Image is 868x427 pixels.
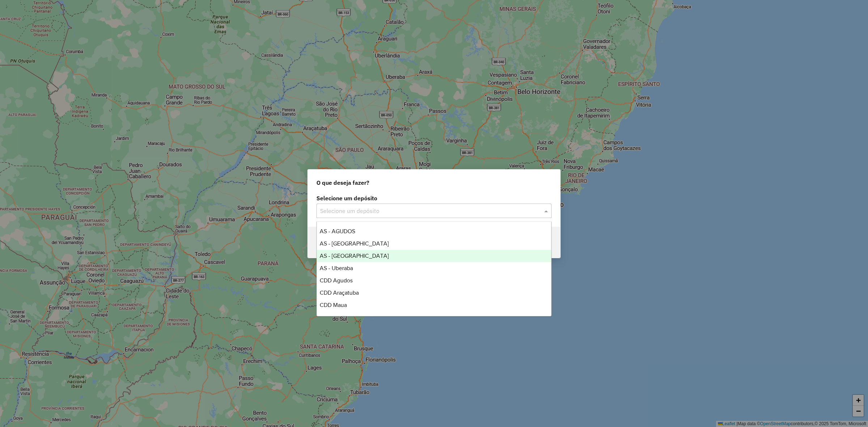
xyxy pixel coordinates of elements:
label: Selecione um depósito [316,194,552,202]
span: CDD Agudos [320,277,353,283]
span: O que deseja fazer? [316,178,369,187]
span: AS - AGUDOS [320,228,355,234]
span: AS - [GEOGRAPHIC_DATA] [320,240,389,247]
span: CDD Araçatuba [320,290,359,296]
span: CDD Maua [320,302,347,308]
span: AS - Uberaba [320,265,353,271]
ng-dropdown-panel: Options list [316,221,552,316]
span: AS - [GEOGRAPHIC_DATA] [320,253,389,259]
